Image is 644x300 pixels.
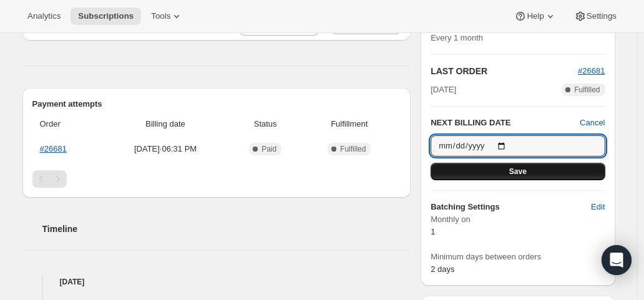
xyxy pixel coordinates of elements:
[233,118,298,130] span: Status
[22,276,411,288] h4: [DATE]
[587,11,617,21] span: Settings
[578,65,605,77] button: #26681
[261,144,276,154] span: Paid
[574,85,600,95] span: Fulfilled
[144,7,190,25] button: Tools
[71,7,141,25] button: Subscriptions
[305,118,393,130] span: Fulfillment
[431,201,591,213] h6: Batching Settings
[509,167,527,177] span: Save
[42,223,411,235] h2: Timeline
[40,144,67,153] a: #26681
[527,11,544,21] span: Help
[32,98,401,110] h2: Payment attempts
[507,7,563,25] button: Help
[580,117,605,129] button: Cancel
[431,213,605,226] span: Monthly on
[32,170,401,188] nav: Pagination
[567,7,624,25] button: Settings
[32,110,102,138] th: Order
[105,118,225,130] span: Billing date
[151,11,170,21] span: Tools
[583,197,612,217] button: Edit
[431,65,578,77] h2: LAST ORDER
[431,227,435,236] span: 1
[431,33,483,42] span: Every 1 month
[78,11,134,21] span: Subscriptions
[431,117,580,129] h2: NEXT BILLING DATE
[431,264,454,274] span: 2 days
[20,7,68,25] button: Analytics
[578,66,605,75] a: #26681
[431,163,605,180] button: Save
[431,251,605,263] span: Minimum days between orders
[591,201,605,213] span: Edit
[431,84,456,96] span: [DATE]
[105,143,225,155] span: [DATE] · 06:31 PM
[27,11,61,21] span: Analytics
[340,144,366,154] span: Fulfilled
[602,245,632,275] div: Open Intercom Messenger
